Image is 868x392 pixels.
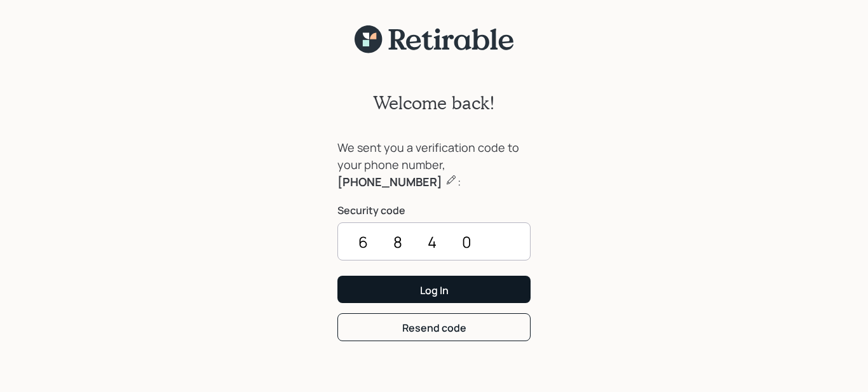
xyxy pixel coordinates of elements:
[337,313,531,341] button: Resend code
[373,92,495,114] h2: Welcome back!
[337,203,531,217] label: Security code
[337,276,531,303] button: Log In
[337,139,531,191] div: We sent you a verification code to your phone number, :
[337,222,531,260] input: ••••
[337,174,442,189] b: [PHONE_NUMBER]
[420,283,449,297] div: Log In
[402,321,466,335] div: Resend code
